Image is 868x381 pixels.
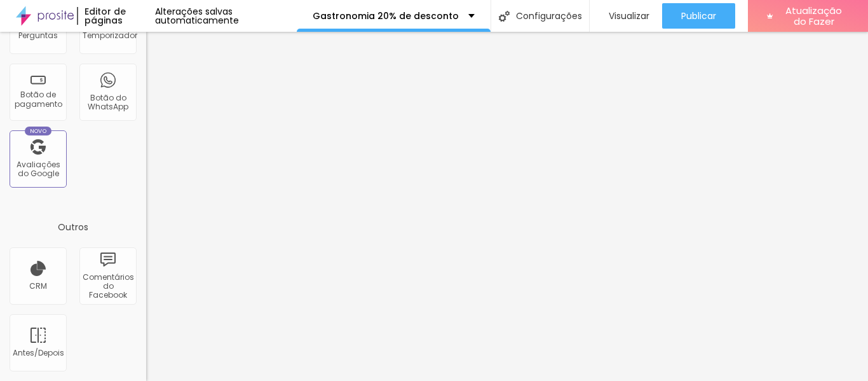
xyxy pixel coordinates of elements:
[83,272,134,301] font: Comentários do Facebook
[609,10,649,22] font: Visualizar
[88,92,128,112] font: Botão do WhatsApp
[29,281,47,291] font: CRM
[13,347,64,358] font: Antes/Depois
[17,159,60,179] font: Avaliações do Google
[155,5,239,27] font: Alterações salvas automaticamente
[516,10,582,22] font: Configurações
[662,3,735,29] button: Publicar
[590,3,662,29] button: Visualizar
[313,10,459,22] font: Gastronomia 20% de desconto
[499,11,510,22] img: Ícone
[58,221,88,233] font: Outros
[83,30,137,41] font: Temporizador
[85,5,126,27] font: Editor de páginas
[681,10,716,22] font: Publicar
[15,89,62,109] font: Botão de pagamento
[18,30,58,41] font: Perguntas
[785,4,842,28] font: Atualização do Fazer
[146,32,868,381] iframe: Editor
[30,127,47,135] font: Novo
